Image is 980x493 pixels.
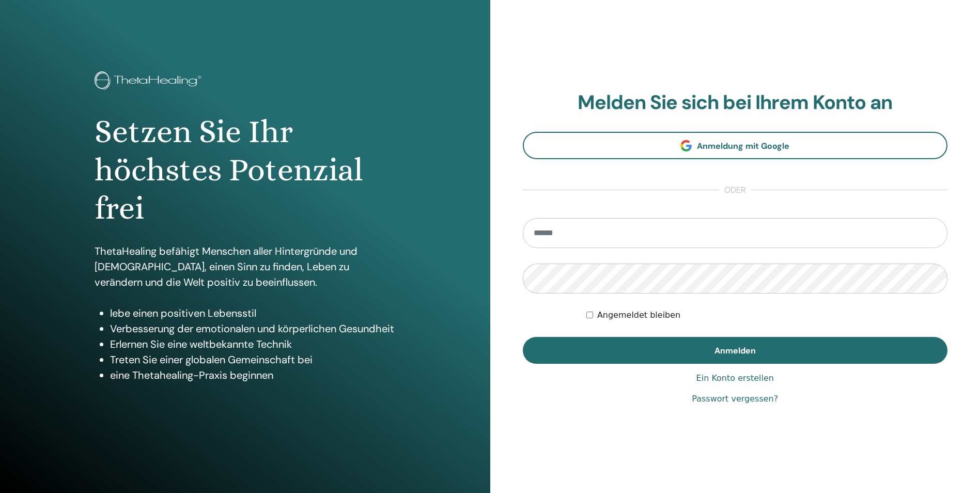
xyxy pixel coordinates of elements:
label: Angemeldet bleiben [597,309,680,321]
button: Anmelden [523,337,948,364]
li: lebe einen positiven Lebensstil [110,305,395,321]
h1: Setzen Sie Ihr höchstes Potenzial frei [95,113,395,228]
span: Anmeldung mit Google [697,141,789,151]
span: oder [719,184,751,196]
span: Anmelden [714,345,756,356]
a: Passwort vergessen? [692,393,778,405]
a: Anmeldung mit Google [523,132,948,159]
p: ThetaHealing befähigt Menschen aller Hintergründe und [DEMOGRAPHIC_DATA], einen Sinn zu finden, L... [95,243,395,290]
div: Keep me authenticated indefinitely or until I manually logout [586,309,947,321]
li: Treten Sie einer globalen Gemeinschaft bei [110,352,395,367]
li: Erlernen Sie eine weltbekannte Technik [110,336,395,352]
li: Verbesserung der emotionalen und körperlichen Gesundheit [110,321,395,336]
li: eine Thetahealing-Praxis beginnen [110,367,395,383]
a: Ein Konto erstellen [696,372,774,384]
h2: Melden Sie sich bei Ihrem Konto an [523,91,948,115]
